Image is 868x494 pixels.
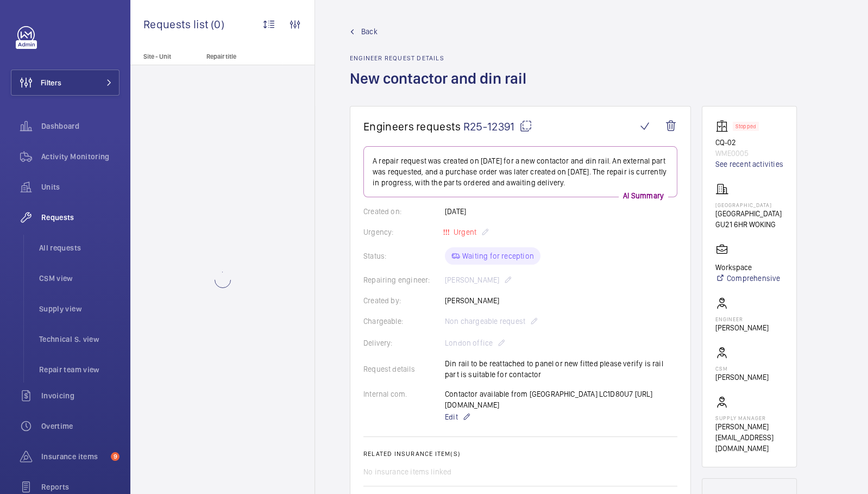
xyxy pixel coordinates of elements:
span: Invoicing [41,390,119,401]
span: Edit [445,411,458,422]
span: Repair team view [39,364,119,375]
h1: New contactor and din rail [350,68,533,106]
p: GU21 6HR WOKING [715,219,782,230]
p: Site - Unit [130,53,202,60]
span: R25-12391 [463,120,532,133]
span: CSM view [39,273,119,284]
p: [GEOGRAPHIC_DATA] [715,202,782,208]
p: [GEOGRAPHIC_DATA] [715,208,782,219]
span: All requests [39,242,119,253]
button: Filters [11,70,119,96]
span: Engineers requests [363,120,461,133]
span: 9 [111,452,119,461]
span: Supply view [39,303,119,314]
p: AI Summary [619,190,668,201]
span: Requests [41,212,119,223]
p: A repair request was created on [DATE] for a new contactor and din rail. An external part was req... [373,155,668,188]
a: Comprehensive [715,273,780,284]
p: Engineer [715,316,769,322]
span: Dashboard [41,121,119,132]
a: See recent activities [715,159,783,170]
span: Overtime [41,421,119,432]
span: Units [41,182,119,192]
p: [PERSON_NAME][EMAIL_ADDRESS][DOMAIN_NAME] [715,421,783,454]
span: Reports [41,482,119,492]
p: [PERSON_NAME] [715,322,769,333]
img: elevator.svg [715,120,733,133]
p: Repair title [206,53,278,60]
p: [PERSON_NAME] [715,372,769,383]
p: CQ-02 [715,137,783,148]
span: Requests list [143,17,211,31]
p: Supply manager [715,415,783,421]
span: Filters [41,77,61,88]
span: Technical S. view [39,334,119,345]
span: Insurance items [41,451,106,462]
p: CSM [715,365,769,372]
p: WME0005 [715,148,783,159]
h2: Engineer request details [350,54,533,62]
span: Back [361,26,378,37]
span: Activity Monitoring [41,151,119,162]
p: Workspace [715,262,780,273]
h2: Related insurance item(s) [363,450,677,458]
p: Stopped [735,124,756,128]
